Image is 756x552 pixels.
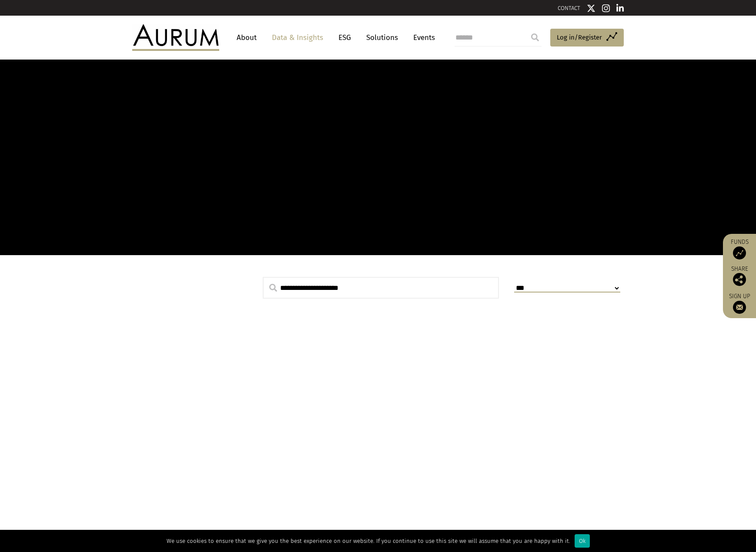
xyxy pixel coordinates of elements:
img: Instagram icon [602,4,610,13]
a: About [232,30,261,46]
div: Share [727,266,752,286]
a: ESG [334,30,355,46]
a: Solutions [362,30,402,46]
a: CONTACT [558,5,580,11]
a: Events [409,30,435,46]
img: Share this post [733,273,746,286]
div: Ok [575,534,590,548]
a: Log in/Register [550,29,624,47]
span: Log in/Register [557,32,602,43]
input: Submit [526,29,544,46]
a: Sign up [727,293,752,314]
a: Data & Insights [268,30,328,46]
img: Twitter icon [587,4,595,13]
img: search.svg [269,284,277,292]
img: Access Funds [733,246,746,259]
img: Sign up to our newsletter [733,301,746,314]
a: Funds [727,238,752,259]
img: Aurum [132,24,219,50]
img: Linkedin icon [616,4,624,13]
